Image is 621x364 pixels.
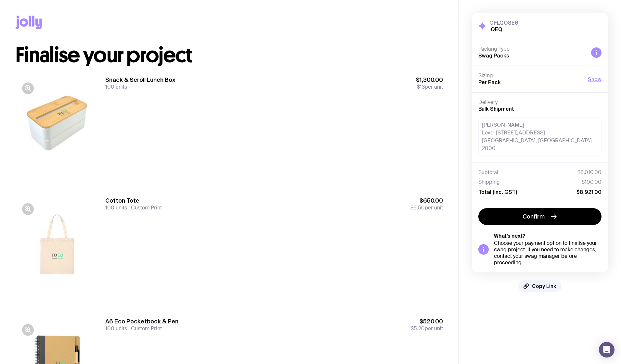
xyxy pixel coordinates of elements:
h4: Sizing [478,72,583,79]
span: 100 units [105,325,127,332]
h5: What’s next? [494,233,602,239]
span: Bulk Shipment [478,106,514,112]
span: Subtotal [478,169,498,176]
span: $520.00 [411,318,443,325]
span: $1,300.00 [416,76,443,84]
button: Copy Link [518,280,562,292]
h4: Delivery [478,99,602,106]
div: Open Intercom Messenger [599,342,615,358]
span: Custom Print [127,204,162,211]
span: Per Pack [478,79,501,85]
h2: IQEQ [489,26,518,32]
span: per unit [411,325,443,332]
span: $8,010.00 [577,169,602,176]
h4: Packing Type [478,46,586,52]
span: $650.00 [410,197,443,205]
span: $5.20 [411,325,425,332]
h3: Snack & Scroll Lunch Box [105,76,175,84]
span: 100 units [105,83,127,90]
span: Custom Print [127,325,162,332]
span: per unit [416,84,443,90]
span: Swag Packs [478,53,509,58]
h3: Cotton Tote [105,197,162,205]
span: $8,921.00 [576,189,602,195]
span: Total (inc. GST) [478,189,517,195]
span: Confirm [523,213,545,220]
span: 100 units [105,204,127,211]
span: per unit [410,205,443,211]
span: $100.00 [582,179,602,185]
span: Copy Link [532,283,556,289]
div: [PERSON_NAME] Level [STREET_ADDRESS] [GEOGRAPHIC_DATA], [GEOGRAPHIC_DATA] 2000 [478,118,602,156]
span: $6.50 [410,204,425,211]
div: Choose your payment option to finalise your swag project. If you need to make changes, contact yo... [494,240,602,266]
button: Confirm [478,208,602,225]
h1: Finalise your project [16,45,443,66]
span: $13 [417,83,425,90]
h3: A6 Eco Pocketbook & Pen [105,318,178,325]
span: Shipping [478,179,500,185]
h3: GFLQO8E6 [489,19,518,26]
button: Show [588,75,602,83]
